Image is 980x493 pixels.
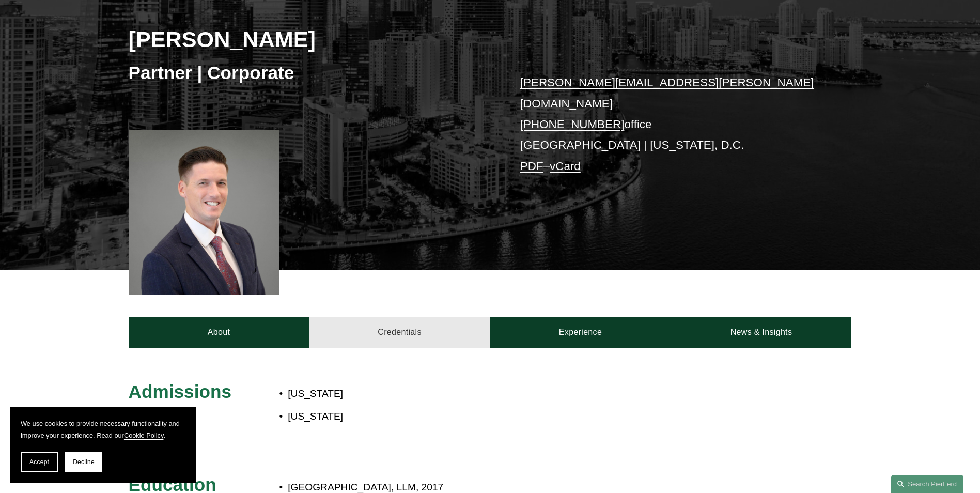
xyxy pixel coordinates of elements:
p: [US_STATE] [288,408,550,426]
p: We use cookies to provide necessary functionality and improve your experience. Read our . [21,418,186,441]
a: Credentials [309,317,490,348]
a: Cookie Policy [124,432,164,439]
a: News & Insights [671,317,851,348]
a: About [129,317,309,348]
a: Experience [490,317,671,348]
a: [PERSON_NAME][EMAIL_ADDRESS][PERSON_NAME][DOMAIN_NAME] [520,76,814,110]
p: office [GEOGRAPHIC_DATA] | [US_STATE], D.C. – [520,72,821,177]
button: Decline [65,452,102,472]
span: Accept [29,458,49,466]
a: [PHONE_NUMBER] [520,118,625,131]
a: Search this site [891,475,963,493]
a: PDF [520,160,543,173]
button: Accept [21,452,58,472]
h3: Partner | Corporate [129,61,490,84]
p: [US_STATE] [288,385,550,403]
span: Decline [73,458,95,466]
section: Cookie banner [10,407,196,483]
h2: [PERSON_NAME] [129,26,490,53]
a: vCard [550,160,581,173]
span: Admissions [129,381,231,402]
